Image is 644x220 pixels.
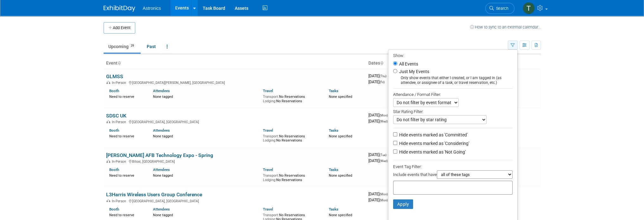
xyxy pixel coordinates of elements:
[368,192,390,196] span: [DATE]
[368,73,388,78] span: [DATE]
[112,160,128,164] span: In-Person
[129,43,136,48] span: 29
[263,133,319,143] div: No Reservations No Reservations
[153,128,170,133] a: Attendees
[112,120,128,124] span: In-Person
[153,207,170,211] a: Attendees
[393,163,513,170] div: Event Tag Filter:
[106,119,363,124] div: [GEOGRAPHIC_DATA], [GEOGRAPHIC_DATA]
[109,167,119,172] a: Booth
[104,41,141,53] a: Upcoming29
[398,132,468,138] label: Hide events marked as 'Committed'
[263,128,273,133] a: Travel
[109,212,144,217] div: Need to reserve
[263,89,273,93] a: Travel
[393,107,513,115] div: Star Rating Filter:
[329,89,338,93] a: Tasks
[368,198,388,202] span: [DATE]
[379,114,388,117] span: (Mon)
[329,167,338,172] a: Tasks
[106,160,110,163] img: In-Person Event
[263,213,279,217] span: Transport:
[329,173,352,178] span: None specified
[368,113,390,117] span: [DATE]
[109,172,144,178] div: Need to reserve
[329,128,338,133] a: Tasks
[153,93,258,99] div: None tagged
[112,199,128,203] span: In-Person
[393,51,513,59] div: Show:
[379,74,386,78] span: (Thu)
[109,207,119,211] a: Booth
[109,128,119,133] a: Booth
[106,73,123,79] a: GLMSS
[494,6,508,11] span: Search
[153,212,258,217] div: None tagged
[379,80,385,84] span: (Fri)
[368,119,388,123] span: [DATE]
[380,60,383,66] a: Sort by Start Date
[379,153,386,157] span: (Tue)
[379,159,388,163] span: (Wed)
[263,93,319,103] div: No Reservations No Reservations
[398,62,418,66] label: All Events
[118,60,121,66] a: Sort by Event Name
[379,120,388,123] span: (Wed)
[393,76,513,85] div: Only show events that either I created, or I am tagged in (as attendee, or assignee of a task, or...
[329,134,352,138] span: None specified
[393,170,513,181] div: Include events that have
[106,198,363,203] div: [GEOGRAPHIC_DATA], [GEOGRAPHIC_DATA]
[109,93,144,99] div: Need to reserve
[523,2,535,14] img: Tiffany Branin
[393,199,413,209] button: Apply
[153,172,258,178] div: None tagged
[485,3,514,14] a: Search
[106,81,110,84] img: In-Person Event
[109,89,119,93] a: Booth
[106,159,363,164] div: Biloxi, [GEOGRAPHIC_DATA]
[263,99,276,103] span: Lodging:
[112,81,128,85] span: In-Person
[329,207,338,211] a: Tasks
[398,68,429,75] label: Just My Events
[104,5,135,12] img: ExhibitDay
[263,167,273,172] a: Travel
[263,134,279,138] span: Transport:
[379,198,388,202] span: (Mon)
[109,133,144,139] div: Need to reserve
[398,140,469,147] label: Hide events marked as 'Considering'
[143,6,161,11] span: Astronics
[263,207,273,211] a: Travel
[106,113,126,119] a: SDSC UK
[379,192,388,196] span: (Mon)
[104,58,366,69] th: Event
[106,80,363,85] div: [GEOGRAPHIC_DATA][PERSON_NAME], [GEOGRAPHIC_DATA]
[106,152,213,158] a: [PERSON_NAME] AFB Technology Expo - Spring
[329,213,352,217] span: None specified
[387,152,388,157] span: -
[106,120,110,123] img: In-Person Event
[263,172,319,182] div: No Reservations No Reservations
[263,95,279,99] span: Transport:
[387,73,388,78] span: -
[106,192,202,198] a: L3Harris Wireless Users Group Conference
[104,22,135,34] button: Add Event
[106,199,110,202] img: In-Person Event
[470,25,541,29] a: How to sync to an external calendar...
[398,149,466,155] label: Hide events marked as 'Not Going'
[393,91,513,98] div: Attendance / Format Filter:
[366,58,453,69] th: Dates
[153,167,170,172] a: Attendees
[263,173,279,178] span: Transport:
[263,178,276,182] span: Lodging:
[368,158,388,163] span: [DATE]
[368,79,385,84] span: [DATE]
[142,41,161,53] a: Past
[329,95,352,99] span: None specified
[153,89,170,93] a: Attendees
[153,133,258,139] div: None tagged
[368,152,388,157] span: [DATE]
[263,138,276,142] span: Lodging:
